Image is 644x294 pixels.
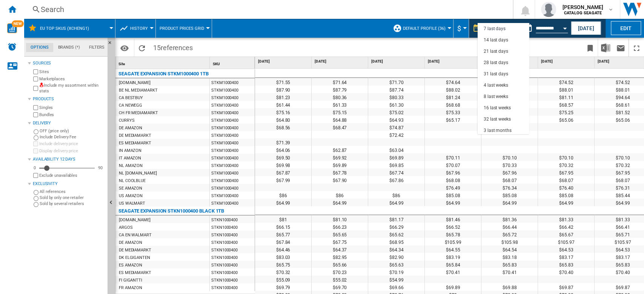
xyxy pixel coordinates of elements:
[484,71,508,77] div: 31 last days
[484,82,508,89] div: 4 last weeks
[484,127,512,134] div: 3 last months
[484,48,508,55] div: 21 last days
[484,116,511,122] div: 32 last weeks
[484,105,511,111] div: 16 last weeks
[484,26,506,32] div: 7 last days
[484,60,508,66] div: 28 last days
[484,37,508,43] div: 14 last days
[484,93,508,100] div: 8 last weeks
